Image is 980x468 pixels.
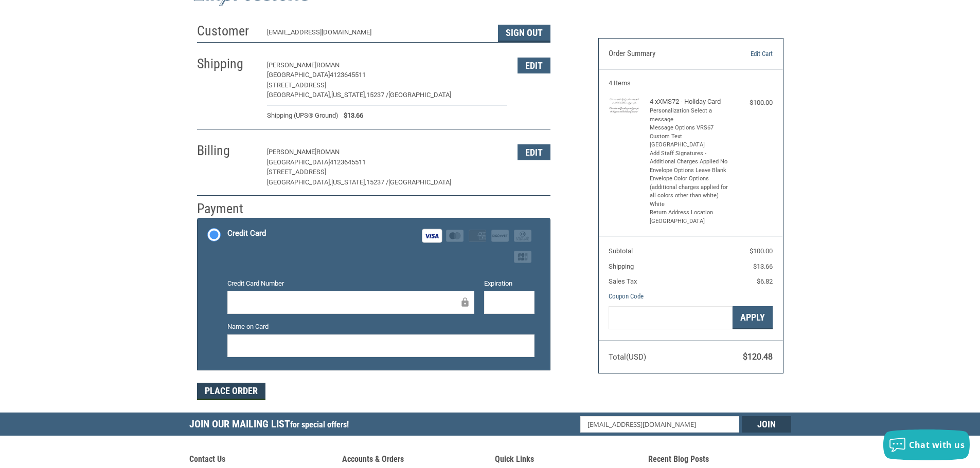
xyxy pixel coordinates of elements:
[267,81,326,89] span: [STREET_ADDRESS]
[650,209,729,226] li: Return Address Location [GEOGRAPHIC_DATA]
[331,91,366,99] span: [US_STATE],
[650,133,729,149] li: Custom Text [GEOGRAPHIC_DATA]
[330,158,366,166] span: 4123645511
[267,168,326,176] span: [STREET_ADDRESS]
[227,225,266,242] div: Credit Card
[650,149,729,166] li: Add Staff Signatures - Additional Charges Applied No
[338,110,363,121] span: $13.66
[267,71,330,79] span: [GEOGRAPHIC_DATA]
[316,61,340,69] span: ROMAN
[609,49,720,59] h3: Order Summary
[909,439,965,451] span: Chat with us
[388,91,451,99] span: [GEOGRAPHIC_DATA]
[580,416,739,433] input: Email
[267,91,331,99] span: [GEOGRAPHIC_DATA],
[388,178,451,186] span: [GEOGRAPHIC_DATA]
[366,178,388,186] span: 15237 /
[197,142,257,159] h2: Billing
[609,277,637,285] span: Sales Tax
[750,247,773,255] span: $100.00
[609,292,644,300] a: Coupon Code
[609,306,733,329] input: Gift Certificate or Coupon Code
[189,413,354,439] h5: Join Our Mailing List
[366,91,388,99] span: 15237 /
[650,175,729,209] li: Envelope Color Options (additional charges applied for all colors other than white) White
[609,79,773,87] h3: 4 Items
[650,166,729,175] li: Envelope Options Leave Blank
[650,107,729,124] li: Personalization Select a message
[609,247,633,255] span: Subtotal
[267,110,338,121] span: Shipping (UPS® Ground)
[498,25,550,42] button: Sign Out
[267,158,330,166] span: [GEOGRAPHIC_DATA]
[650,124,729,133] li: Message Options VRS67
[197,55,257,72] h2: Shipping
[331,178,366,186] span: [US_STATE],
[267,178,331,186] span: [GEOGRAPHIC_DATA],
[732,98,773,108] div: $100.00
[342,454,485,467] h5: Accounts & Orders
[753,263,773,270] span: $13.66
[883,429,970,460] button: Chat with us
[197,23,257,40] h2: Customer
[518,144,550,160] button: Edit
[189,454,332,467] h5: Contact Us
[720,49,773,59] a: Edit Cart
[267,61,316,69] span: [PERSON_NAME]
[495,454,638,467] h5: Quick Links
[227,322,534,332] label: Name on Card
[742,416,791,433] input: Join
[648,454,791,467] h5: Recent Blog Posts
[227,278,474,289] label: Credit Card Number
[197,200,257,217] h2: Payment
[650,98,729,106] h4: 4 x XMS72 - Holiday Card
[197,383,265,400] button: Place Order
[316,148,340,156] span: ROMAN
[518,58,550,73] button: Edit
[733,306,773,329] button: Apply
[267,148,316,156] span: [PERSON_NAME]
[267,27,488,42] div: [EMAIL_ADDRESS][DOMAIN_NAME]
[757,277,773,285] span: $6.82
[330,71,366,79] span: 4123645511
[484,278,534,289] label: Expiration
[290,420,349,429] span: for special offers!
[609,263,634,270] span: Shipping
[743,352,773,362] span: $120.48
[609,352,646,362] span: Total (USD)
